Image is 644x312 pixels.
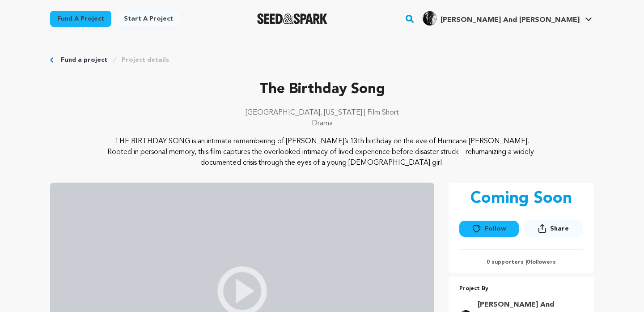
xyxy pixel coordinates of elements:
a: Fund a project [61,56,107,64]
p: Coming Soon [470,190,572,208]
p: [GEOGRAPHIC_DATA], [US_STATE] | Film Short [50,107,594,118]
a: Fund a project [50,11,111,27]
div: Breadcrumb [50,56,594,64]
span: Share [524,220,583,240]
span: 0 [527,260,530,265]
p: 0 supporters | followers [459,259,583,266]
p: The Birthday Song [50,79,594,100]
span: [PERSON_NAME] And [PERSON_NAME] [441,17,580,24]
p: Project By [459,284,583,294]
div: Megan Trufant Tillman And Kimiko M.'s Profile [423,11,580,26]
span: Share [550,224,569,233]
button: Follow [459,221,518,237]
p: Drama [50,118,594,129]
a: Seed&Spark Homepage [257,13,327,24]
button: Share [524,220,583,237]
a: Start a project [117,11,180,27]
span: Megan Trufant Tillman And Kimiko M.'s Profile [421,9,594,28]
a: Project details [122,56,169,64]
img: bc96af7bd9de8203.jpg [423,11,437,26]
a: Megan Trufant Tillman And Kimiko M.'s Profile [421,9,594,26]
img: Seed&Spark Logo Dark Mode [257,13,327,24]
p: THE BIRTHDAY SONG is an intimate remembering of [PERSON_NAME]’s 13th birthday on the eve of Hurri... [105,136,540,168]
